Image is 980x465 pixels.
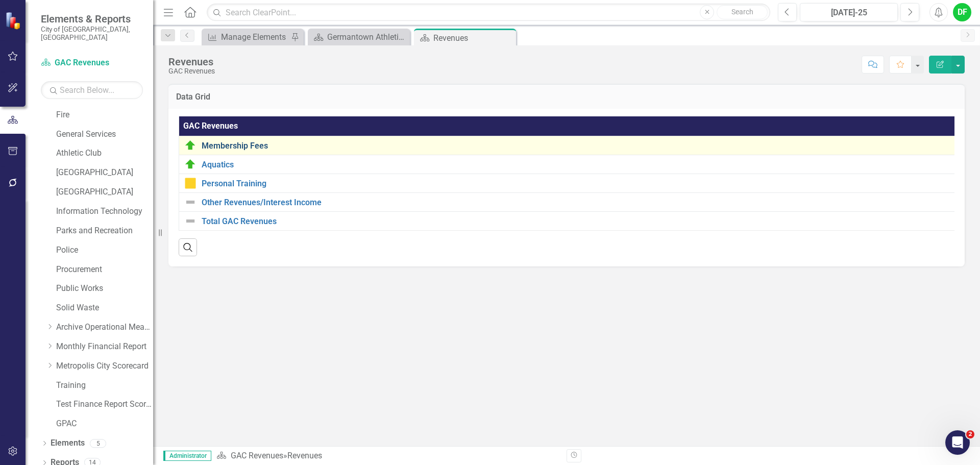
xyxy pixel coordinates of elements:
[168,67,215,75] div: GAC Revenues
[202,198,959,207] a: Other Revenues/Interest Income
[207,4,770,21] input: Search ClearPoint...
[800,3,898,21] button: [DATE]-25
[56,283,153,295] a: Public Works
[221,31,288,43] div: Manage Elements
[56,264,153,276] a: Procurement
[176,92,957,102] h3: Data Grid
[204,31,288,43] a: Manage Elements
[56,341,153,353] a: Monthly Financial Report
[56,206,153,217] a: Information Technology
[184,139,197,152] img: On Target
[717,5,768,19] button: Search
[41,13,143,25] span: Elements & Reports
[56,244,153,256] a: Police
[433,32,513,44] div: Revenues
[179,155,965,174] td: Double-Click to Edit Right Click for Context Menu
[56,129,153,140] a: General Services
[179,136,965,155] td: Double-Click to Edit Right Click for Context Menu
[327,31,407,43] div: Germantown Athletic Club
[184,177,197,189] img: Caution
[163,451,211,461] span: Administrator
[184,215,197,227] img: Not Defined
[56,109,153,121] a: Fire
[803,7,894,19] div: [DATE]-25
[179,174,965,193] td: Double-Click to Edit Right Click for Context Menu
[945,430,970,455] iframe: Intercom live chat
[310,31,407,43] a: Germantown Athletic Club
[953,3,971,21] button: DF
[179,212,965,231] td: Double-Click to Edit Right Click for Context Menu
[56,399,153,410] a: Test Finance Report Scorecard
[287,451,322,460] div: Revenues
[56,360,153,372] a: Metropolis City Scorecard
[966,430,974,438] span: 2
[202,217,959,226] a: Total GAC Revenues
[51,437,85,449] a: Elements
[56,186,153,198] a: [GEOGRAPHIC_DATA]
[179,193,965,212] td: Double-Click to Edit Right Click for Context Menu
[216,450,559,462] div: »
[56,148,153,159] a: Athletic Club
[56,167,153,179] a: [GEOGRAPHIC_DATA]
[56,302,153,314] a: Solid Waste
[41,25,143,42] small: City of [GEOGRAPHIC_DATA], [GEOGRAPHIC_DATA]
[56,380,153,391] a: Training
[41,81,143,99] input: Search Below...
[168,56,215,67] div: Revenues
[231,451,283,460] a: GAC Revenues
[184,196,197,208] img: Not Defined
[202,179,959,188] a: Personal Training
[56,418,153,430] a: GPAC
[56,225,153,237] a: Parks and Recreation
[56,322,153,333] a: Archive Operational Measures
[5,12,23,30] img: ClearPoint Strategy
[731,8,753,16] span: Search
[41,57,143,69] a: GAC Revenues
[202,160,959,169] a: Aquatics
[184,158,197,170] img: On Target
[202,141,959,151] a: Membership Fees
[90,439,106,448] div: 5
